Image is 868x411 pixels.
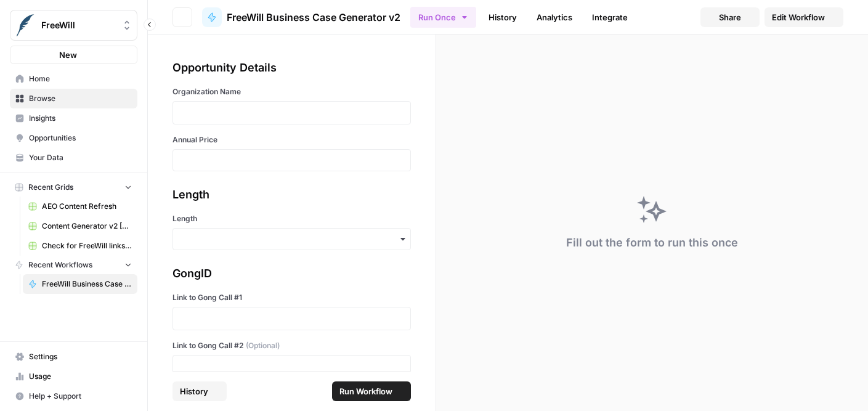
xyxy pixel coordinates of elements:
span: Settings [29,351,132,362]
a: Opportunities [10,128,137,148]
span: Recent Workflows [28,259,92,271]
div: Opportunity Details [172,59,411,76]
div: Fill out the form to run this once [566,234,738,251]
button: New [10,46,137,64]
button: Workspace: FreeWill [10,10,137,41]
button: Run Once [410,7,476,28]
span: Your Data [29,152,132,163]
button: Recent Workflows [10,256,137,274]
span: Recent Grids [28,182,73,193]
span: Insights [29,113,132,124]
span: (Optional) [246,340,280,351]
a: Analytics [529,7,580,27]
label: Link to Gong Call #1 [172,292,411,303]
a: Settings [10,347,137,367]
span: Home [29,73,132,84]
a: Browse [10,89,137,108]
a: Check for FreeWill links on partner's external website [23,236,137,256]
span: Content Generator v2 [DRAFT] Test [42,221,132,232]
div: GongID [172,265,411,282]
span: Help + Support [29,391,132,402]
a: Insights [10,108,137,128]
a: Edit Workflow [765,7,843,27]
label: Annual Price [172,134,411,145]
a: History [481,7,524,27]
span: History [180,385,208,397]
span: Check for FreeWill links on partner's external website [42,240,132,251]
button: Recent Grids [10,178,137,197]
label: Length [172,213,411,224]
div: Length [172,186,411,203]
button: Help + Support [10,386,137,406]
a: Usage [10,367,137,386]
a: Home [10,69,137,89]
span: New [59,49,77,61]
span: Run Workflow [339,385,392,397]
span: FreeWill [41,19,116,31]
img: FreeWill Logo [14,14,36,36]
label: Organization Name [172,86,411,97]
span: FreeWill Business Case Generator v2 [227,10,400,25]
span: Edit Workflow [772,11,825,23]
span: Share [719,11,741,23]
button: Share [700,7,760,27]
span: Browse [29,93,132,104]
a: Integrate [585,7,635,27]
a: FreeWill Business Case Generator v2 [202,7,400,27]
a: AEO Content Refresh [23,197,137,216]
a: Your Data [10,148,137,168]
label: Link to Gong Call #2 [172,340,411,351]
span: AEO Content Refresh [42,201,132,212]
span: Opportunities [29,132,132,144]
a: FreeWill Business Case Generator v2 [23,274,137,294]
button: Run Workflow [332,381,411,401]
span: FreeWill Business Case Generator v2 [42,279,132,290]
a: Content Generator v2 [DRAFT] Test [23,216,137,236]
span: Usage [29,371,132,382]
button: History [172,381,227,401]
